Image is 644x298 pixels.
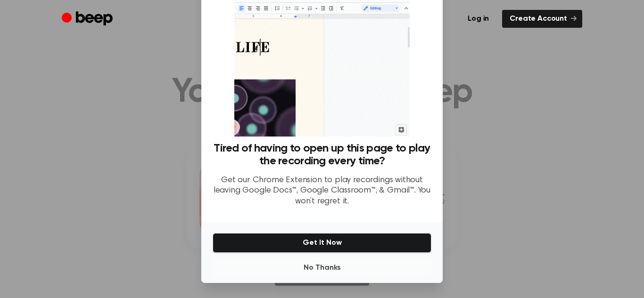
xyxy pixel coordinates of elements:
[213,233,431,253] button: Get It Now
[460,10,496,28] a: Log in
[213,142,431,168] h3: Tired of having to open up this page to play the recording every time?
[502,10,582,28] a: Create Account
[213,175,431,207] p: Get our Chrome Extension to play recordings without leaving Google Docs™, Google Classroom™, & Gm...
[213,258,431,277] button: No Thanks
[62,10,115,28] a: Beep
